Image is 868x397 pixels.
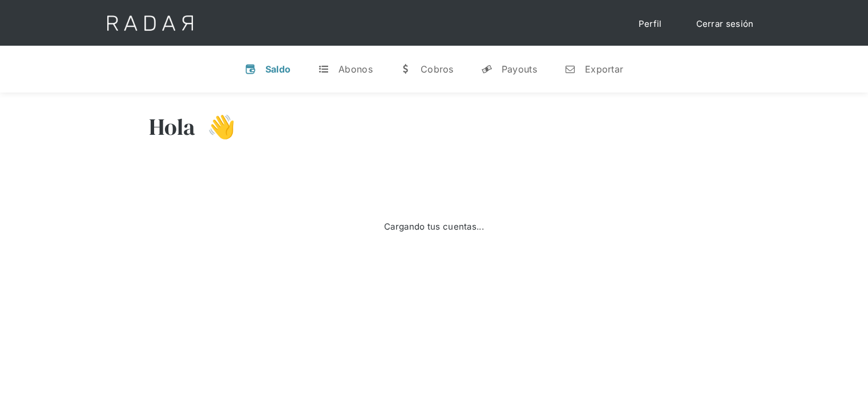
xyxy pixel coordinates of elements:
div: t [318,63,329,75]
div: Abonos [338,63,373,75]
div: Cargando tus cuentas... [384,219,484,234]
div: v [245,63,256,75]
div: Cobros [421,63,454,75]
h3: Hola [149,113,196,141]
div: Exportar [585,63,623,75]
div: Payouts [502,63,537,75]
div: n [564,63,576,75]
a: Perfil [627,11,673,36]
div: Saldo [265,63,291,75]
div: y [481,63,492,75]
div: w [400,63,411,75]
h3: 👋 [196,113,236,141]
a: Cerrar sesión [685,11,765,36]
